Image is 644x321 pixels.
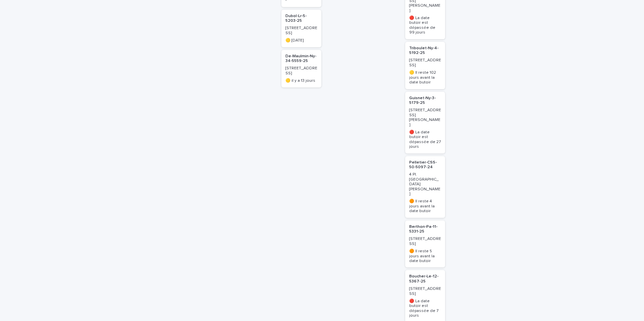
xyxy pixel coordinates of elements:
p: 🔴 La date butoir est dépassée de 27 jours [409,130,441,149]
p: [STREET_ADDRESS] [409,58,441,68]
p: 4 Pl. [GEOGRAPHIC_DATA][PERSON_NAME] [409,172,441,196]
p: [STREET_ADDRESS] [285,66,317,76]
a: Berthon-Pa-11-5331-25[STREET_ADDRESS]🟠 Il reste 5 jours avant la date butoir [405,220,445,268]
p: Guisnet-Ny-3-5179-25 [409,96,441,106]
p: 🟡 il y a 13 jours [285,78,317,83]
p: Boucher-Le-12-5367-25 [409,274,441,284]
a: Pelletier-CSS-50-5097-244 Pl. [GEOGRAPHIC_DATA][PERSON_NAME]🟠 Il reste 4 jours avant la date butoir [405,156,445,218]
p: Dubol-Lr-5-5203-25 [285,14,317,23]
p: Triboulet-Ny-4-5192-25 [409,46,441,56]
p: Berthon-Pa-11-5331-25 [409,224,441,234]
p: 🟠 Il reste 4 jours avant la date butoir [409,199,441,213]
a: Dubol-Lr-5-5203-25[STREET_ADDRESS]🟡 [DATE] [281,10,321,47]
p: 🟡 Il reste 102 jours avant la date butoir [409,70,441,85]
p: De-Maulmin-Ny-34-5559-25 [285,54,317,64]
p: 🔴 La date butoir est dépassée de 7 jours [409,299,441,318]
p: [STREET_ADDRESS] [409,286,441,296]
a: De-Maulmin-Ny-34-5559-25[STREET_ADDRESS]🟡 il y a 13 jours [281,50,321,87]
p: 🔴 La date butoir est dépassée de 99 jours [409,16,441,35]
p: Pelletier-CSS-50-5097-24 [409,160,441,170]
p: 🟠 Il reste 5 jours avant la date butoir [409,249,441,263]
a: Triboulet-Ny-4-5192-25[STREET_ADDRESS]🟡 Il reste 102 jours avant la date butoir [405,42,445,89]
p: [STREET_ADDRESS][PERSON_NAME] [409,108,441,127]
p: [STREET_ADDRESS] [409,237,441,246]
p: 🟡 [DATE] [285,38,317,43]
p: [STREET_ADDRESS] [285,26,317,36]
a: Guisnet-Ny-3-5179-25[STREET_ADDRESS][PERSON_NAME]🔴 La date butoir est dépassée de 27 jours [405,92,445,153]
